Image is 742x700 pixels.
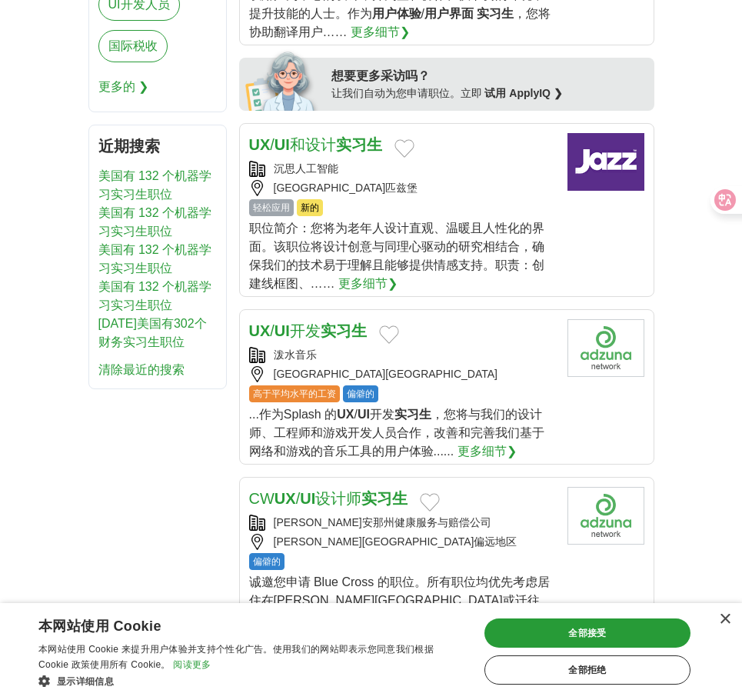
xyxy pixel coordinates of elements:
font: [PERSON_NAME][GEOGRAPHIC_DATA]偏远地区 [274,535,517,548]
font: ，您将与我们的设计师、工程师和游戏开发人员合作，改善和完善我们基于网络和游戏的音乐工具的用户体验...... [249,408,544,458]
font: 实习生 [321,322,367,339]
font: 设计师 [315,490,361,507]
font: [GEOGRAPHIC_DATA][GEOGRAPHIC_DATA] [274,368,497,380]
font: 让我们自动为您申请职位。立即 [331,87,482,99]
font: 和设计 [290,136,336,153]
font: 全部接受 [568,628,607,638]
a: 国际税收 [98,30,168,62]
font: 实习生 [336,136,382,153]
font: UI [300,490,315,507]
font: 诚邀您申请 Blue Cross 的职位。所有职位均优先考虑居住在[PERSON_NAME][GEOGRAPHIC_DATA]或迁往[PERSON_NAME][GEOGRAPHIC_DATA]的... [249,575,552,644]
font: UI [275,136,290,153]
font: UX [275,490,296,507]
font: CW [249,490,275,507]
a: 美国有 132 个机器学习实习生职位 [98,280,212,312]
font: / [270,136,275,153]
font: 更多细节❯ [351,25,410,38]
font: 本网站使用 Cookie 来提升用户体验并支持个性化广告。使用我们的网站即表示您同意我们根据 Cookie 政策使用所有 Cookie。 [38,644,434,670]
font: [PERSON_NAME]安那州健康服务与赔偿公司 [274,516,491,528]
font: UI [358,408,370,421]
div: 全部拒绝 [484,655,690,685]
font: 偏僻的 [347,388,374,399]
a: 阅读更多，打开新窗口 [173,659,211,670]
font: 更多细节❯ [458,445,517,458]
button: 添加到收藏职位 [379,325,399,344]
font: 阅读更多 [173,659,211,670]
font: 偏僻的 [253,556,281,567]
a: 更多细节❯ [351,23,410,42]
img: apply-iq-scientist.png [245,49,320,111]
font: / [296,490,301,507]
div: 全部接受 [484,618,690,648]
font: / [270,322,275,339]
font: 更多的 ❯ [98,80,148,93]
font: 轻松应用 [253,202,290,213]
font: 国际税收 [108,39,158,52]
font: 实习生 [394,408,431,421]
a: 美国有 132 个机器学习实习生职位 [98,169,212,201]
font: UI [275,322,290,339]
a: 清除最近的搜索 [98,363,185,376]
a: 试用 ApplyIQ ❯ [484,87,562,99]
font: 实习生 [361,490,408,507]
font: 全部拒绝 [568,665,607,675]
font: / [421,7,424,20]
button: 添加到收藏职位 [420,493,440,512]
font: 实习生 [477,7,514,20]
a: 更多细节❯ [338,275,398,293]
img: 公司徽标 [567,133,644,191]
font: 高于平均水平的工资 [253,388,336,399]
a: 更多细节❯ [458,442,517,461]
font: / [354,408,357,421]
font: 显示详细信息 [57,676,114,687]
font: UX [337,408,354,421]
font: UX [249,322,271,339]
div: 关闭 [719,614,730,625]
font: 新的 [301,202,319,213]
font: × [719,606,732,631]
font: 本网站使用 Cookie [38,618,161,634]
a: 美国有 132 个机器学习实习生职位 [98,206,212,238]
font: 开发 [290,322,321,339]
font: [GEOGRAPHIC_DATA]匹兹堡 [274,182,418,194]
div: 显示详细信息 [38,673,466,688]
font: 开发 [370,408,394,421]
a: CWUX/UI设计师实习生 [249,490,408,507]
a: 美国有 132 个机器学习实习生职位 [98,243,212,275]
a: [DATE]美国有302个财务实习生职位 [98,317,207,348]
font: 职位简介：您将为老年人设计直观、温暖且人性化的界面。该职位将设计创意与同理心驱动的研究相结合，确保我们的技术易于理解且能够提供情感支持。职责：创建线框图、…… [249,222,544,290]
a: UX/UI和设计实习生 [249,136,382,153]
font: 近期搜索 [98,138,160,155]
button: 添加到收藏职位 [394,139,414,158]
font: 泼水音乐 [274,348,317,361]
a: UX/UI开发实习生 [249,322,367,339]
font: 用户体验 [372,7,421,20]
img: 公司徽标 [567,487,644,545]
img: 公司徽标 [567,319,644,377]
font: ...作为Splash 的 [249,408,338,421]
font: 沉思人工智能 [274,162,338,175]
font: UX [249,136,271,153]
font: 用户界面 [424,7,474,20]
font: 想要更多采访吗？ [331,69,430,82]
font: 更多细节❯ [338,277,398,290]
